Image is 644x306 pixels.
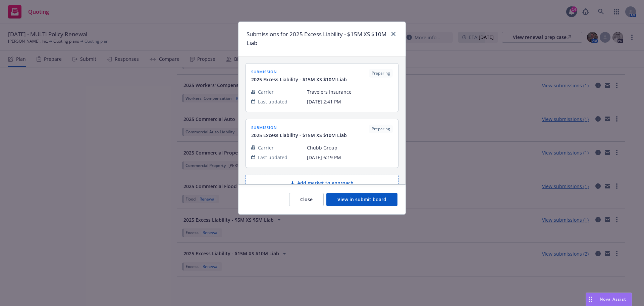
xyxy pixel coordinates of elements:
button: Nova Assist [586,293,632,306]
button: Add market to approach [246,175,398,191]
span: submission [251,125,347,130]
span: Last updated [258,98,287,105]
h1: Submissions for 2025 Excess Liability - $15M XS $10M Liab [247,30,387,48]
span: Chubb Group [307,144,393,151]
span: Preparing [372,70,390,76]
span: Preparing [372,126,390,132]
span: 2025 Excess Liability - $15M XS $10M Liab [251,132,347,139]
span: [DATE] 2:41 PM [307,98,393,105]
div: Drag to move [586,293,594,306]
button: Close [289,193,324,206]
span: Carrier [258,88,274,95]
span: Travelers Insurance [307,88,393,95]
span: Carrier [258,144,274,151]
span: [DATE] 6:19 PM [307,154,393,161]
span: Last updated [258,154,287,161]
button: View in submit board [326,193,397,206]
span: 2025 Excess Liability - $15M XS $10M Liab [251,76,347,83]
span: submission [251,69,347,75]
a: close [389,30,397,38]
span: Nova Assist [600,296,626,302]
